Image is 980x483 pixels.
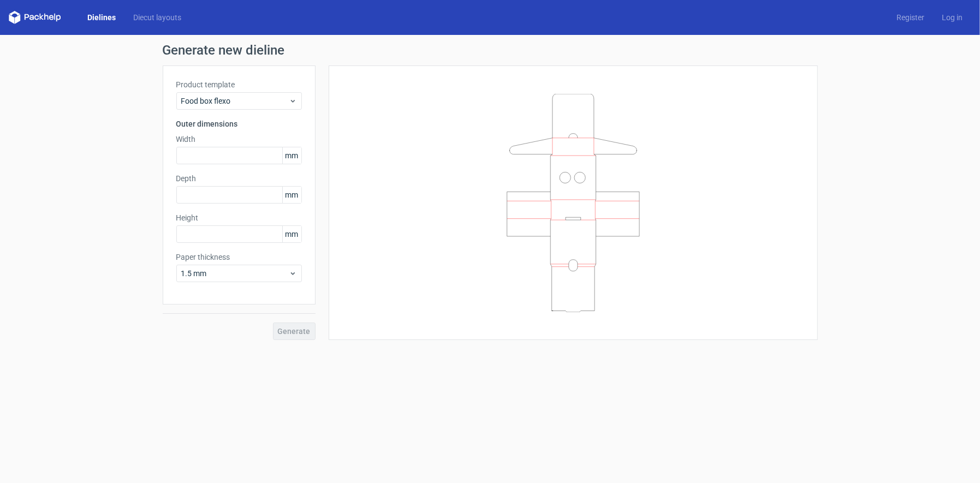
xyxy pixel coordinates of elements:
a: Dielines [79,12,124,23]
span: mm [282,147,301,164]
label: Depth [176,173,302,184]
a: Log in [933,12,971,23]
span: mm [282,226,301,242]
span: 1.5 mm [181,268,289,279]
h3: Outer dimensions [176,118,302,129]
label: Paper thickness [176,252,302,263]
label: Height [176,212,302,223]
label: Width [176,134,302,145]
span: Food box flexo [181,96,289,106]
span: mm [282,187,301,203]
a: Register [888,12,933,23]
label: Product template [176,79,302,90]
a: Diecut layouts [124,12,190,23]
h1: Generate new dieline [163,44,818,57]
